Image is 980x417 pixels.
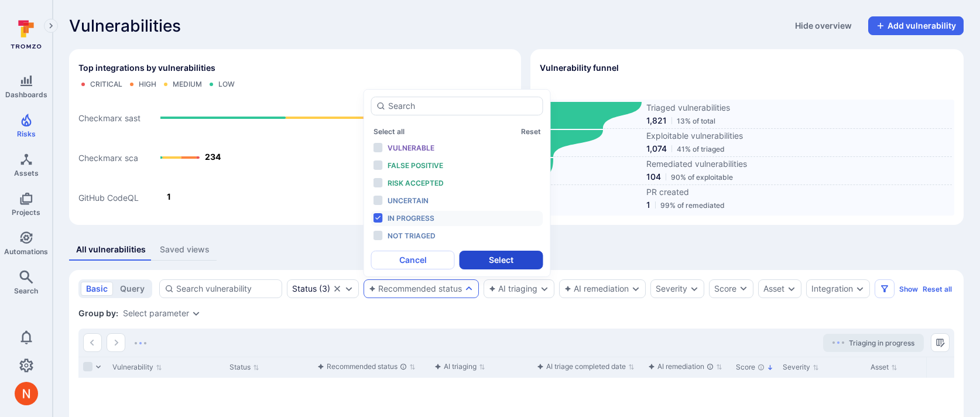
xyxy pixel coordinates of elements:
div: autocomplete options [371,97,543,269]
span: Top integrations by vulnerabilities [78,62,215,74]
span: Vulnerable [388,143,434,152]
span: In progress [388,214,434,223]
button: Select all [374,127,405,136]
button: Expand dropdown [344,284,354,293]
span: 1 [646,199,650,211]
button: Expand dropdown [540,284,549,293]
i: Expand navigation menu [47,21,55,31]
button: Expand dropdown [690,284,699,293]
button: Select [460,251,543,269]
svg: Top integrations by vulnerabilities bar [78,94,512,216]
button: Severity [656,284,687,293]
button: Asset [763,284,784,293]
span: Assets [14,169,39,177]
span: Group by: [78,307,118,319]
span: Automations [4,247,48,256]
button: Expand dropdown [464,284,474,293]
div: Low [218,80,235,89]
button: Expand navigation menu [44,19,58,33]
div: AI remediation [648,361,714,372]
input: Search [388,100,538,112]
span: 13% of total [677,117,715,125]
button: query [115,282,150,296]
span: 1,821 [646,115,667,127]
img: ACg8ocIprwjrgDQnDsNSk9Ghn5p5-B8DpAKWoJ5Gi9syOE4K59tr4Q=s96-c [15,382,38,405]
span: False positive [388,161,443,170]
div: AI triaging [434,361,477,372]
button: Sort by function(){return k.createElement(fN.A,{direction:"row",alignItems:"center",gap:4},k.crea... [434,362,485,371]
button: AI remediation [564,284,629,293]
input: Search vulnerability [176,283,277,295]
button: Filters [875,279,895,298]
button: Add vulnerability [868,16,964,35]
span: Triaging in progress [849,339,914,347]
div: grouping parameters [123,309,201,318]
button: Expand dropdown [631,284,640,293]
button: Sort by Score [736,363,773,372]
img: Loading... [832,341,844,344]
span: Not triaged [388,231,436,240]
text: Checkmarx sast [78,113,141,123]
button: Sort by Vulnerability [112,363,162,372]
span: Vulnerabilities [69,16,181,35]
button: Sort by Severity [783,363,819,372]
text: GitHub CodeQL [78,193,139,203]
div: Score [714,283,736,295]
button: Cancel [371,251,455,269]
text: Checkmarx sca [78,153,138,163]
span: Risk accepted [388,179,444,187]
text: 234 [205,152,221,162]
div: High [139,80,156,89]
span: Uncertain [388,196,429,205]
div: Neeren Patki [15,382,38,405]
div: AI triage completed date [537,361,626,372]
button: basic [81,282,113,296]
button: Select parameter [123,309,189,318]
button: Integration [811,284,853,293]
div: All vulnerabilities [76,244,146,255]
button: Manage columns [931,333,950,352]
span: 41% of triaged [677,145,725,153]
button: Expand dropdown [787,284,796,293]
div: assets tabs [69,239,964,261]
button: Reset all [923,285,952,293]
span: Select all rows [83,362,92,371]
button: Recommended status [369,284,462,293]
div: Recommended status [317,361,407,372]
div: Top integrations by vulnerabilities [69,49,521,225]
img: Loading... [135,342,146,344]
button: Sort by Status [229,363,259,372]
button: Go to the next page [107,333,125,352]
button: Score [709,279,753,298]
span: 90% of exploitable [671,173,733,182]
span: Projects [12,208,40,217]
button: Sort by function(){return k.createElement(fN.A,{direction:"row",alignItems:"center",gap:4},k.crea... [537,362,635,371]
button: Expand dropdown [855,284,865,293]
button: Show [899,285,918,293]
span: Risks [17,129,36,138]
button: Reset [521,127,541,136]
text: 1 [167,192,171,201]
button: Sort by Asset [871,363,897,372]
button: Expand dropdown [191,309,201,318]
span: Search [14,286,38,295]
div: Status [292,284,317,293]
button: AI triaging [489,284,537,293]
span: 104 [646,171,661,183]
div: Saved views [160,244,210,255]
button: Sort by function(){return k.createElement(fN.A,{direction:"row",alignItems:"center",gap:4},k.crea... [317,362,416,371]
span: 1,074 [646,143,667,155]
div: Critical [90,80,122,89]
h2: Vulnerability funnel [540,62,619,74]
div: ( 3 ) [292,284,330,293]
span: 99% of remediated [660,201,725,210]
button: Status(3) [292,284,330,293]
span: Exploitable vulnerabilities [646,130,952,142]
